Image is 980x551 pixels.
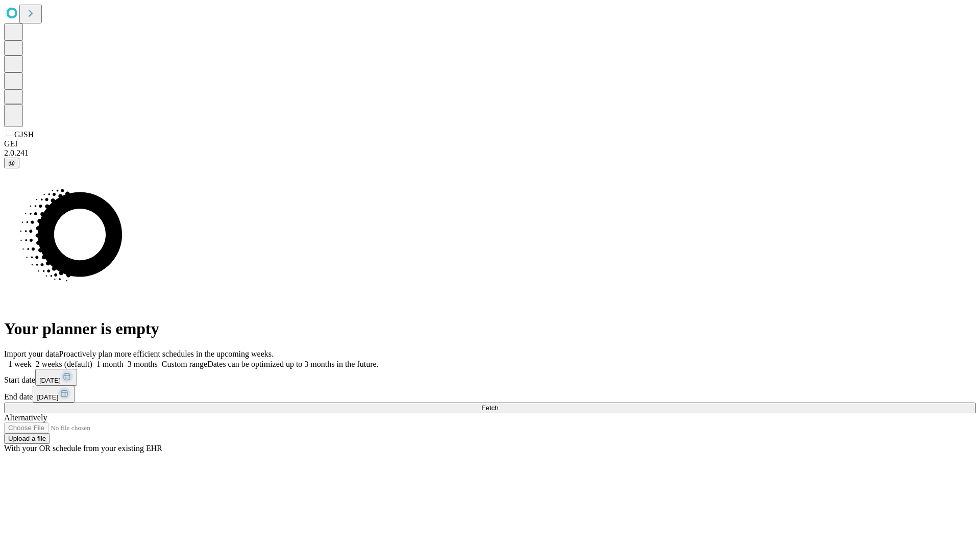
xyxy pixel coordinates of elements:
span: [DATE] [39,377,61,384]
h1: Your planner is empty [4,319,976,338]
div: Start date [4,369,976,386]
div: End date [4,386,976,403]
span: Alternatively [4,413,47,422]
span: 1 week [8,360,32,368]
span: 1 month [96,360,124,368]
span: [DATE] [37,393,58,401]
span: 2 weeks (default) [36,360,92,368]
span: Import your data [4,349,59,358]
button: Upload a file [4,433,50,444]
button: [DATE] [35,369,77,386]
button: Fetch [4,403,976,413]
span: With your OR schedule from your existing EHR [4,444,162,453]
button: [DATE] [33,386,75,403]
button: @ [4,158,19,168]
span: Proactively plan more efficient schedules in the upcoming weeks. [59,349,274,358]
span: @ [8,159,15,167]
span: Dates can be optimized up to 3 months in the future. [207,360,378,368]
span: Custom range [162,360,207,368]
div: GEI [4,139,976,148]
span: GJSH [14,130,34,139]
div: 2.0.241 [4,148,976,158]
span: 3 months [128,360,158,368]
span: Fetch [481,404,498,412]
